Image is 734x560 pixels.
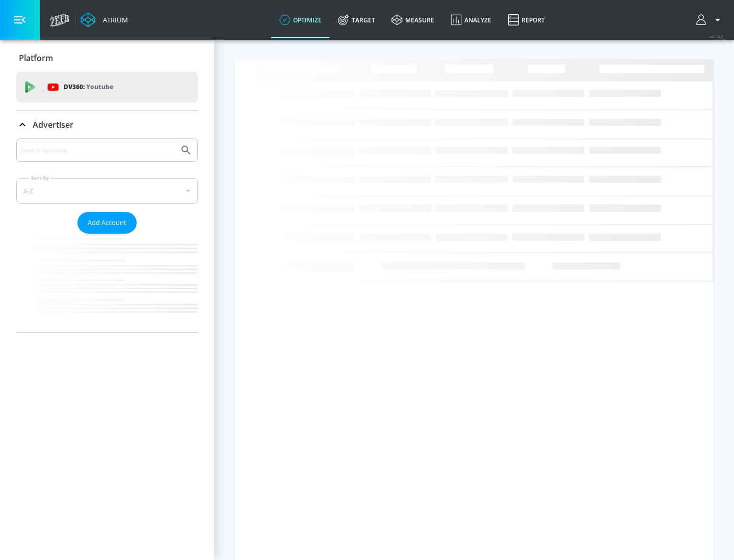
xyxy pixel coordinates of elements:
div: Advertiser [16,138,198,332]
p: DV360: [64,81,113,93]
a: Target [330,2,383,38]
a: Atrium [81,12,128,27]
p: Youtube [86,81,113,92]
a: Analyze [442,2,500,38]
input: Search by name [20,144,175,157]
div: DV360: Youtube [16,72,198,102]
nav: list of Advertiser [16,234,198,332]
div: Atrium [99,15,128,24]
a: Report [500,2,553,38]
div: Advertiser [16,110,198,139]
a: measure [383,2,442,38]
a: optimize [271,2,330,38]
div: Platform [16,44,198,72]
p: Platform [19,52,53,64]
button: Add Account [77,212,137,234]
label: Sort By [29,175,51,181]
span: v 4.24.0 [710,34,724,39]
div: A-Z [16,178,198,204]
p: Advertiser [33,119,73,130]
span: Add Account [88,217,126,229]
